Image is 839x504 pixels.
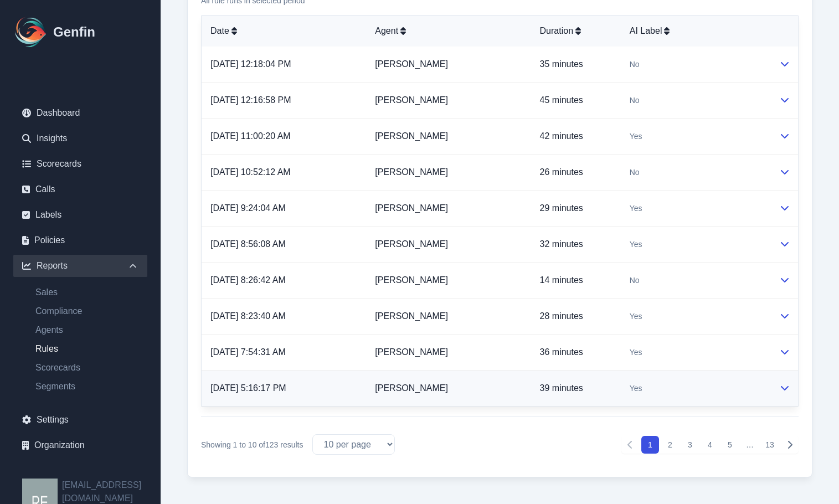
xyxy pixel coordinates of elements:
[630,95,640,106] span: No
[210,59,291,69] a: [DATE] 12:18:04 PM
[13,434,147,456] a: Organization
[630,167,640,178] span: No
[248,440,257,449] span: 10
[13,204,147,226] a: Labels
[540,238,612,251] p: 32 minutes
[375,24,522,38] div: Agent
[27,323,147,337] a: Agents
[233,440,238,449] span: 1
[375,167,448,177] a: [PERSON_NAME]
[375,59,448,69] a: [PERSON_NAME]
[13,229,147,251] a: Policies
[701,436,719,454] button: 4
[375,311,448,321] a: [PERSON_NAME]
[540,24,612,38] div: Duration
[210,24,357,38] div: Date
[375,383,448,393] a: [PERSON_NAME]
[13,255,147,277] div: Reports
[210,275,286,285] a: [DATE] 8:26:42 AM
[630,347,642,358] span: Yes
[761,436,779,454] button: 13
[630,275,640,286] span: No
[641,436,659,454] button: 1
[210,203,286,213] a: [DATE] 9:24:04 AM
[375,239,448,249] a: [PERSON_NAME]
[210,311,286,321] a: [DATE] 8:23:40 AM
[661,436,679,454] button: 2
[13,14,49,50] img: Logo
[27,286,147,299] a: Sales
[27,380,147,393] a: Segments
[210,131,291,141] a: [DATE] 11:00:20 AM
[27,342,147,356] a: Rules
[210,383,286,393] a: [DATE] 5:16:17 PM
[13,102,147,124] a: Dashboard
[540,202,612,215] p: 29 minutes
[540,166,612,179] p: 26 minutes
[741,436,759,454] span: …
[13,178,147,200] a: Calls
[201,439,303,450] p: Showing to of results
[540,310,612,323] p: 28 minutes
[630,131,642,142] span: Yes
[630,24,761,38] div: AI Label
[265,440,278,449] span: 123
[210,95,291,105] a: [DATE] 12:16:58 PM
[210,239,286,249] a: [DATE] 8:56:08 AM
[53,23,95,41] h1: Genfin
[27,361,147,374] a: Scorecards
[375,347,448,357] a: [PERSON_NAME]
[375,203,448,213] a: [PERSON_NAME]
[630,311,642,322] span: Yes
[13,153,147,175] a: Scorecards
[721,436,739,454] button: 5
[540,382,612,395] p: 39 minutes
[540,346,612,359] p: 36 minutes
[27,305,147,318] a: Compliance
[210,167,291,177] a: [DATE] 10:52:12 AM
[13,409,147,431] a: Settings
[621,436,799,454] nav: Pagination
[681,436,699,454] button: 3
[540,58,612,71] p: 35 minutes
[375,95,448,105] a: [PERSON_NAME]
[630,383,642,394] span: Yes
[630,203,642,214] span: Yes
[540,94,612,107] p: 45 minutes
[375,131,448,141] a: [PERSON_NAME]
[540,274,612,287] p: 14 minutes
[540,130,612,143] p: 42 minutes
[375,275,448,285] a: [PERSON_NAME]
[210,347,286,357] a: [DATE] 7:54:31 AM
[630,239,642,250] span: Yes
[630,59,640,70] span: No
[13,127,147,150] a: Insights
